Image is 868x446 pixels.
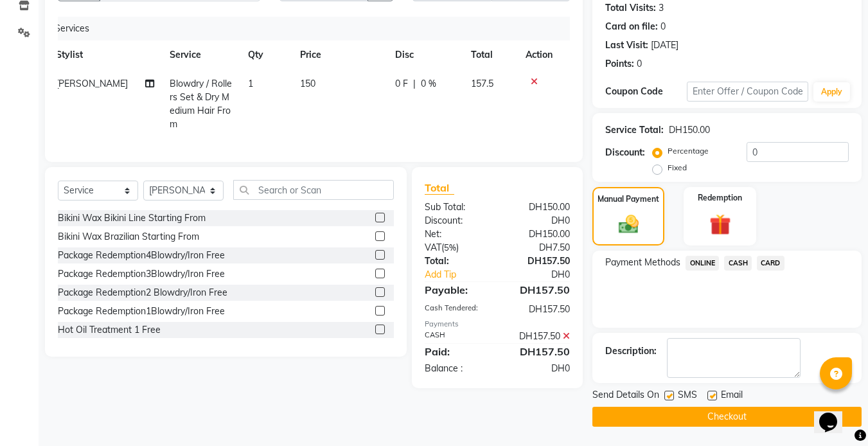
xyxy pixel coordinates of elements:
[240,40,292,69] th: Qty
[698,192,742,204] label: Redemption
[387,40,464,69] th: Disc
[170,78,232,130] span: Blowdry / Rollers Set & Dry Medium Hair From
[814,395,855,433] iframe: chat widget
[300,78,315,89] span: 150
[497,282,580,298] div: DH157.50
[415,303,497,316] div: Cash Tendered:
[425,181,454,195] span: Total
[497,303,580,316] div: DH157.50
[678,388,697,404] span: SMS
[687,82,808,102] input: Enter Offer / Coupon Code
[757,256,784,271] span: CARD
[637,57,642,71] div: 0
[518,40,560,69] th: Action
[497,214,580,227] div: DH0
[497,241,580,254] div: DH7.50
[58,211,206,225] div: Bikini Wax Bikini Line Starting From
[58,230,199,244] div: Bikini Wax Brazilian Starting From
[668,162,687,174] label: Fixed
[497,330,580,343] div: DH157.50
[605,256,680,269] span: Payment Methods
[248,78,253,89] span: 1
[58,267,225,281] div: Package Redemption3Blowdry/Iron Free
[497,227,580,241] div: DH150.00
[415,214,497,227] div: Discount:
[415,282,497,298] div: Payable:
[292,40,387,69] th: Price
[56,78,128,89] span: [PERSON_NAME]
[660,20,666,33] div: 0
[162,40,240,69] th: Service
[58,305,225,318] div: Package Redemption1Blowdry/Iron Free
[233,180,394,200] input: Search or Scan
[415,254,497,268] div: Total:
[58,249,225,262] div: Package Redemption4Blowdry/Iron Free
[497,362,580,375] div: DH0
[813,82,850,102] button: Apply
[497,344,580,359] div: DH157.50
[413,77,416,91] span: |
[463,40,518,69] th: Total
[415,241,497,254] div: ( )
[415,268,511,281] a: Add Tip
[724,256,752,271] span: CASH
[605,20,658,33] div: Card on file:
[605,57,634,71] div: Points:
[415,227,497,241] div: Net:
[415,362,497,375] div: Balance :
[721,388,743,404] span: Email
[444,242,456,253] span: 5%
[511,268,580,281] div: DH0
[58,323,161,337] div: Hot Oil Treatment 1 Free
[592,407,862,427] button: Checkout
[58,286,227,299] div: Package Redemption2 Blowdry/Iron Free
[497,254,580,268] div: DH157.50
[605,123,664,137] div: Service Total:
[668,145,709,157] label: Percentage
[415,201,497,214] div: Sub Total:
[395,77,408,91] span: 0 F
[425,319,570,330] div: Payments
[421,77,436,91] span: 0 %
[49,17,570,40] div: Services
[425,242,441,253] span: VAT
[415,330,497,343] div: CASH
[415,344,497,359] div: Paid:
[605,344,657,358] div: Description:
[612,213,645,236] img: _cash.svg
[605,85,686,98] div: Coupon Code
[598,193,659,205] label: Manual Payment
[48,40,162,69] th: Stylist
[605,39,648,52] div: Last Visit:
[686,256,719,271] span: ONLINE
[659,1,664,15] div: 3
[592,388,659,404] span: Send Details On
[497,201,580,214] div: DH150.00
[651,39,678,52] div: [DATE]
[703,211,738,238] img: _gift.svg
[605,1,656,15] div: Total Visits:
[471,78,493,89] span: 157.5
[669,123,710,137] div: DH150.00
[605,146,645,159] div: Discount:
